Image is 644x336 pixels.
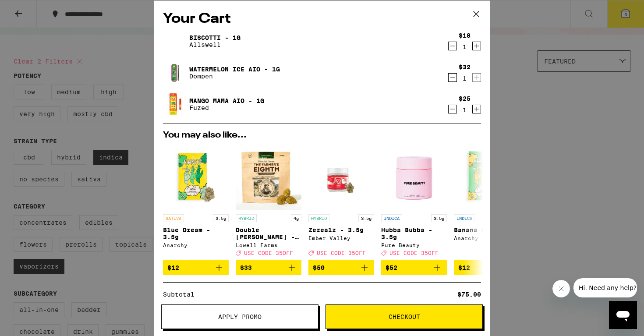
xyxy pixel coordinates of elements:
a: Watermelon Ice AIO - 1g [189,66,280,73]
h2: Your Cart [163,9,481,29]
button: Apply Promo [161,304,318,329]
span: $33 [240,264,252,271]
span: $52 [386,264,397,271]
iframe: Message from company [573,278,637,297]
img: Lowell Farms - Double Runtz - 4g [236,144,301,210]
button: Checkout [326,304,483,329]
span: Apply Promo [218,314,262,320]
div: 1 [459,75,471,82]
div: 1 [459,43,471,50]
img: Anarchy - Blue Dream - 3.5g [163,144,229,210]
span: USE CODE 35OFF [317,250,366,256]
button: Increment [472,42,481,50]
img: Ember Valley - Zerealz - 3.5g [308,144,374,210]
p: 4g [291,214,301,222]
button: Decrement [448,105,457,113]
button: Decrement [448,42,457,50]
img: Mango Mama AIO - 1g [163,92,188,117]
p: Hubba Bubba - 3.5g [381,226,447,241]
div: Subtotal [163,291,201,297]
div: Pure Beauty [381,242,447,248]
img: Watermelon Ice AIO - 1g [163,60,188,85]
a: Open page for Blue Dream - 3.5g from Anarchy [163,144,229,260]
button: Add to bag [454,260,520,275]
button: Increment [472,73,481,82]
div: $75.00 [457,291,481,297]
span: USE CODE 35OFF [244,250,293,256]
button: Add to bag [308,260,374,275]
p: HYBRID [236,214,257,222]
h2: You may also like... [163,131,481,140]
p: Allswell [189,41,241,48]
span: USE CODE 35OFF [389,250,439,256]
div: $18 [459,32,471,39]
p: Double [PERSON_NAME] - 4g [236,226,301,241]
div: 1 [459,106,471,113]
p: 3.5g [431,214,447,222]
iframe: Button to launch messaging window [609,301,637,329]
button: Increment [472,105,481,113]
div: $25 [459,95,471,102]
button: Add to bag [163,260,229,275]
p: INDICA [381,214,402,222]
p: Dompen [189,73,280,80]
p: Fuzed [189,104,264,111]
a: Open page for Hubba Bubba - 3.5g from Pure Beauty [381,144,447,260]
iframe: Close message [552,280,570,297]
p: HYBRID [308,214,329,222]
p: 3.5g [213,214,229,222]
button: Add to bag [236,260,301,275]
p: INDICA [454,214,475,222]
p: Banana OG - 3.5g [454,226,520,233]
span: $12 [167,264,179,271]
div: Anarchy [163,242,229,248]
img: Pure Beauty - Hubba Bubba - 3.5g [381,144,447,210]
p: 3.5g [358,214,374,222]
span: $12 [458,264,470,271]
img: Anarchy - Banana OG - 3.5g [454,144,520,210]
img: Biscotti - 1g [163,29,188,53]
button: Add to bag [381,260,447,275]
span: Checkout [389,314,420,320]
button: Decrement [448,73,457,82]
div: $32 [459,64,471,71]
span: $50 [313,264,325,271]
div: Ember Valley [308,235,374,241]
div: Lowell Farms [236,242,301,248]
a: Open page for Double Runtz - 4g from Lowell Farms [236,144,301,260]
a: Open page for Zerealz - 3.5g from Ember Valley [308,144,374,260]
div: Anarchy [454,235,520,241]
p: Zerealz - 3.5g [308,226,374,233]
a: Mango Mama AIO - 1g [189,97,264,104]
a: Open page for Banana OG - 3.5g from Anarchy [454,144,520,260]
p: Blue Dream - 3.5g [163,226,229,241]
a: Biscotti - 1g [189,34,241,41]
